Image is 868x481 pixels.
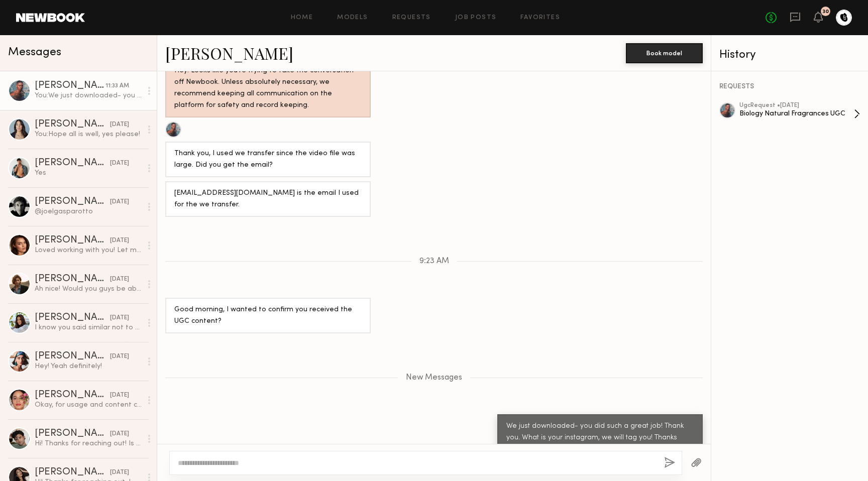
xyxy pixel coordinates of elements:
div: History [719,49,860,61]
div: REQUESTS [719,83,860,90]
div: 30 [822,9,829,15]
div: [PERSON_NAME] [35,81,105,91]
div: 11:33 AM [105,81,129,91]
div: [DATE] [110,197,129,207]
div: [DATE] [110,468,129,477]
div: Loved working with you! Let me know if you need more content in the future 🙌🏻 [35,246,142,255]
a: Home [291,15,313,21]
span: Messages [8,47,61,58]
div: Okay, for usage and content creation, I charge 550. Let me know if that works and I’m happy to co... [35,400,142,410]
div: [PERSON_NAME] [35,197,110,207]
div: Biology Natural Fragrances UGC [739,109,854,118]
span: 9:23 AM [419,257,449,266]
div: Hi! Thanks for reaching out! Is there wiggle room with rate? My rate is usually starts at $500 fo... [35,439,142,448]
div: @joelgasparotto [35,207,142,216]
div: [PERSON_NAME] [35,467,110,477]
div: [PERSON_NAME] [35,119,110,130]
div: [EMAIL_ADDRESS][DOMAIN_NAME] is the email I used for the we transfer. [174,188,362,211]
div: Thank you, I used we transfer since the video file was large. Did you get the email? [174,148,362,171]
div: Yes [35,168,142,178]
div: [DATE] [110,275,129,284]
div: [PERSON_NAME] [35,274,110,284]
a: Book model [626,48,703,57]
button: Book model [626,43,703,63]
div: ugc Request • [DATE] [739,102,854,109]
a: Requests [392,15,431,21]
span: New Messages [406,374,462,382]
a: ugcRequest •[DATE]Biology Natural Fragrances UGC [739,102,860,126]
div: [DATE] [110,236,129,246]
div: [PERSON_NAME] [35,313,110,323]
div: [PERSON_NAME] [35,390,110,400]
div: [DATE] [110,391,129,400]
div: We just downloaded- you did such a great job! Thank you. What is your instagram, we will tag you!... [506,421,694,444]
div: Hey! Looks like you’re trying to take the conversation off Newbook. Unless absolutely necessary, ... [174,65,362,111]
div: [DATE] [110,313,129,323]
a: [PERSON_NAME] [165,42,293,64]
div: I know you said similar not to be repetitive, but want to make sure. I usually do any review vide... [35,323,142,332]
div: [PERSON_NAME] [35,351,110,362]
a: Favorites [520,15,560,21]
div: [DATE] [110,352,129,362]
a: Job Posts [455,15,497,21]
div: [PERSON_NAME] [35,429,110,439]
div: [DATE] [110,120,129,130]
div: You: Hope all is well, yes please! [35,130,142,139]
div: You: We just downloaded- you did such a great job! Thank you. What is your instagram, we will tag... [35,91,142,100]
div: Hey! Yeah definitely! [35,362,142,371]
div: Ah nice! Would you guys be able to make $500 work? Thats usually my base rate [35,284,142,294]
div: [DATE] [110,159,129,168]
div: [PERSON_NAME] [35,235,110,246]
div: Good morning, I wanted to confirm you received the UGC content? [174,304,362,327]
div: [PERSON_NAME] [35,158,110,168]
div: [DATE] [110,429,129,439]
a: Models [337,15,368,21]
